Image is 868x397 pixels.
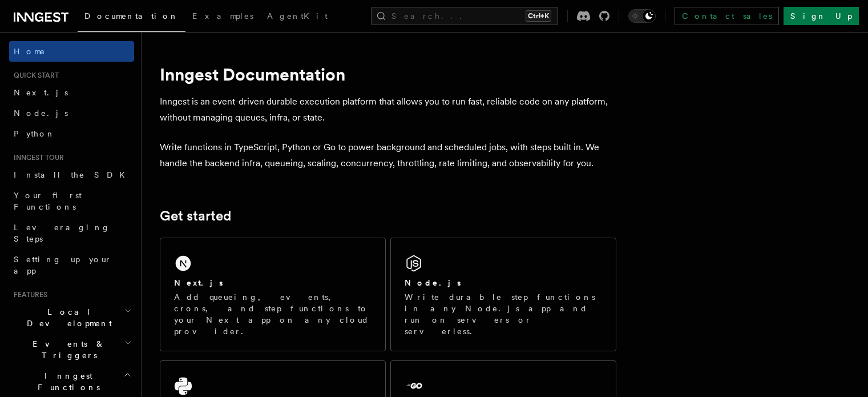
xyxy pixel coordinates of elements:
[9,153,64,162] span: Inngest tour
[9,71,59,80] span: Quick start
[9,370,123,393] span: Inngest Functions
[160,64,616,85] h1: Inngest Documentation
[267,11,328,21] span: AgentKit
[784,7,859,25] a: Sign Up
[14,223,110,243] span: Leveraging Steps
[84,11,179,21] span: Documentation
[185,3,260,31] a: Examples
[9,334,134,366] button: Events & Triggers
[9,123,134,144] a: Python
[9,165,134,185] a: Install the SDK
[405,277,461,288] h2: Node.js
[14,46,46,57] span: Home
[9,306,124,329] span: Local Development
[160,208,231,224] a: Get started
[78,3,185,32] a: Documentation
[675,7,779,25] a: Contact sales
[14,109,68,118] span: Node.js
[371,7,558,25] button: Search...Ctrl+K
[160,238,386,351] a: Next.jsAdd queueing, events, crons, and step functions to your Next app on any cloud provider.
[628,9,656,23] button: Toggle dark mode
[14,129,55,138] span: Python
[9,41,134,62] a: Home
[14,255,112,275] span: Setting up your app
[9,290,47,299] span: Features
[9,82,134,103] a: Next.js
[526,10,551,22] kbd: Ctrl+K
[160,139,616,171] p: Write functions in TypeScript, Python or Go to power background and scheduled jobs, with steps bu...
[14,88,68,97] span: Next.js
[405,291,602,337] p: Write durable step functions in any Node.js app and run on servers or serverless.
[9,249,134,281] a: Setting up your app
[14,191,82,211] span: Your first Functions
[9,217,134,249] a: Leveraging Steps
[9,302,134,334] button: Local Development
[192,11,253,21] span: Examples
[174,277,223,288] h2: Next.js
[9,185,134,217] a: Your first Functions
[174,291,372,337] p: Add queueing, events, crons, and step functions to your Next app on any cloud provider.
[390,238,616,351] a: Node.jsWrite durable step functions in any Node.js app and run on servers or serverless.
[260,3,334,31] a: AgentKit
[9,103,134,123] a: Node.js
[14,170,132,179] span: Install the SDK
[160,94,616,126] p: Inngest is an event-driven durable execution platform that allows you to run fast, reliable code ...
[9,338,124,361] span: Events & Triggers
